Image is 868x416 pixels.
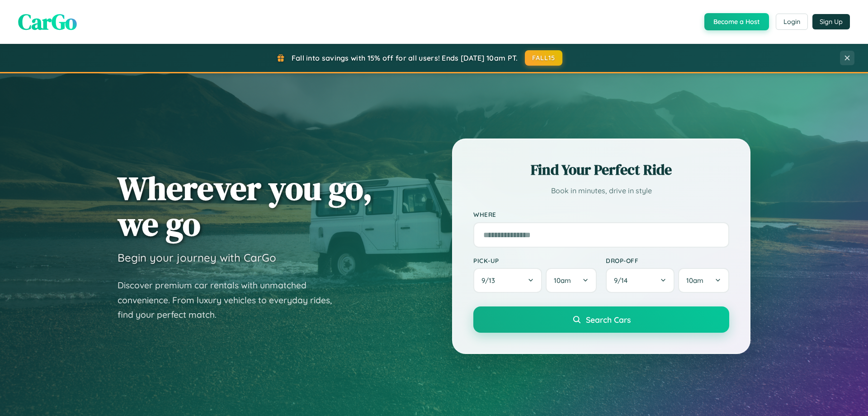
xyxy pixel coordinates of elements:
[292,53,518,62] span: Fall into savings with 15% off for all users! Ends [DATE] 10am PT.
[473,160,729,180] h2: Find Your Perfect Ride
[473,306,729,333] button: Search Cars
[18,7,77,37] span: CarGo
[812,14,850,29] button: Sign Up
[118,251,276,264] h3: Begin your journey with CarGo
[704,13,769,30] button: Become a Host
[118,170,373,242] h1: Wherever you go, we go
[586,315,631,325] span: Search Cars
[473,257,597,264] label: Pick-up
[686,276,703,285] span: 10am
[606,257,729,264] label: Drop-off
[525,50,563,66] button: FALL15
[776,14,808,30] button: Login
[473,268,542,293] button: 9/13
[614,276,632,285] span: 9 / 14
[546,268,597,293] button: 10am
[118,278,344,322] p: Discover premium car rentals with unmatched convenience. From luxury vehicles to everyday rides, ...
[473,184,729,197] p: Book in minutes, drive in style
[606,268,675,293] button: 9/14
[473,211,729,219] label: Where
[554,276,571,285] span: 10am
[481,276,500,285] span: 9 / 13
[678,268,729,293] button: 10am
